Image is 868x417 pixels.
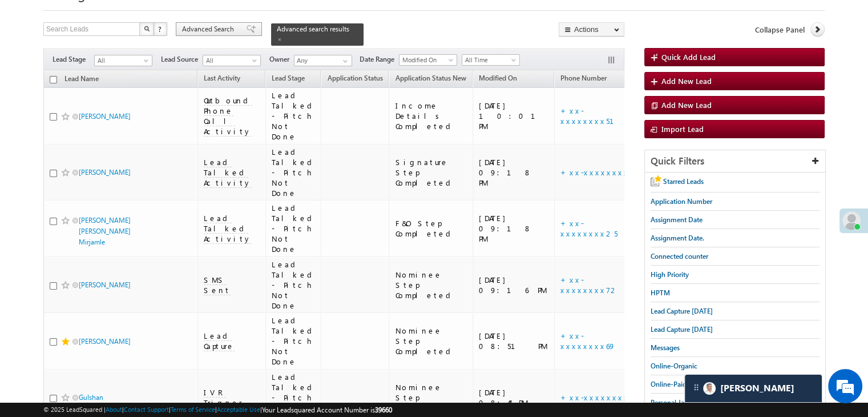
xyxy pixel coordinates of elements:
[479,387,549,408] div: [DATE] 08:44 PM
[560,218,617,238] a: +xx-xxxxxxxx25
[755,25,805,35] span: Collapse Panel
[203,55,257,66] span: All
[266,72,310,87] a: Lead Stage
[171,406,215,413] a: Terms of Service
[79,168,131,177] a: [PERSON_NAME]
[399,54,457,66] a: Modified On
[277,25,349,33] span: Advanced search results
[651,252,708,260] span: Connected counter
[154,22,167,36] button: ?
[204,95,252,137] span: Outbound Phone Call Activity
[204,331,235,351] span: Lead Capture
[651,234,704,242] span: Assignment Date.
[79,337,131,346] a: [PERSON_NAME]
[79,216,131,246] a: [PERSON_NAME] [PERSON_NAME] Mirjamle
[294,55,352,66] input: Type to Search
[473,72,523,87] a: Modified On
[79,280,131,289] a: [PERSON_NAME]
[559,22,624,37] button: Actions
[395,326,467,356] div: Nominee Step Completed
[155,328,207,343] em: Start Chat
[198,72,246,87] a: Last Activity
[651,362,697,370] span: Online-Organic
[43,404,392,415] span: © 2025 LeadSquared | | | | |
[399,55,454,65] span: Modified On
[375,406,392,414] span: 39660
[645,150,825,173] div: Quick Filters
[106,406,122,413] a: About
[395,270,467,300] div: Nominee Step Completed
[79,112,131,121] a: [PERSON_NAME]
[651,398,690,407] span: Personal Jan.
[203,55,261,66] a: All
[395,101,467,131] div: Income Details Completed
[389,72,471,87] a: Application Status New
[360,54,399,65] span: Date Range
[479,331,549,351] div: [DATE] 08:51 PM
[661,100,712,110] span: Add New Lead
[79,393,103,402] a: Gulshan
[651,380,687,388] span: Online-Paid
[479,74,517,82] span: Modified On
[651,197,712,206] span: Application Number
[560,331,616,351] a: +xx-xxxxxxxx69
[158,24,163,34] span: ?
[272,90,316,142] div: Lead Talked - Pitch Not Done
[204,387,243,408] span: IVR Trigger
[19,60,48,75] img: d_60004797649_company_0_60004797649
[651,325,713,334] span: Lead Capture [DATE]
[144,26,150,31] img: Search
[395,74,466,82] span: Application Status New
[187,6,215,33] div: Minimize live chat window
[272,259,316,311] div: Lead Talked - Pitch Not Done
[651,215,703,224] span: Assignment Date
[327,74,382,82] span: Application Status
[560,275,619,295] a: +xx-xxxxxxxx72
[560,74,607,82] span: Phone Number
[651,307,713,315] span: Lead Capture [DATE]
[53,54,94,65] span: Lead Stage
[462,55,516,65] span: All Time
[651,288,670,297] span: HPTM
[395,218,467,239] div: F&O Step Completed
[560,167,635,177] a: +xx-xxxxxxxx43
[395,382,467,413] div: Nominee Step Completed
[272,203,316,254] div: Lead Talked - Pitch Not Done
[560,106,628,126] a: +xx-xxxxxxxx51
[272,74,305,82] span: Lead Stage
[272,315,316,367] div: Lead Talked - Pitch Not Done
[59,73,104,87] a: Lead Name
[262,406,392,414] span: Your Leadsquared Account Number is
[479,213,549,244] div: [DATE] 09:18 PM
[204,213,252,244] span: Lead Talked Activity
[321,72,388,87] a: Application Status
[651,343,680,352] span: Messages
[161,54,203,65] span: Lead Source
[479,101,549,131] div: [DATE] 10:01 PM
[337,55,351,67] a: Show All Items
[661,124,704,134] span: Import Lead
[50,76,57,83] input: Check all records
[479,275,549,295] div: [DATE] 09:16 PM
[95,55,149,66] span: All
[462,54,520,66] a: All Time
[124,406,169,413] a: Contact Support
[703,382,716,395] img: Carter
[692,383,701,392] img: carter-drag
[204,275,231,295] span: SMS Sent
[272,147,316,198] div: Lead Talked - Pitch Not Done
[560,392,635,402] a: +xx-xxxxxxxx43
[204,157,252,188] span: Lead Talked Activity
[661,52,716,62] span: Quick Add Lead
[94,55,152,66] a: All
[720,383,794,394] span: Carter
[395,157,467,188] div: Signature Step Completed
[684,374,822,403] div: carter-dragCarter[PERSON_NAME]
[555,72,612,87] a: Phone Number
[269,54,294,65] span: Owner
[59,60,192,75] div: Chat with us now
[651,270,689,279] span: High Priority
[15,106,208,318] textarea: Type your message and hit 'Enter'
[479,157,549,188] div: [DATE] 09:18 PM
[217,406,260,413] a: Acceptable Use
